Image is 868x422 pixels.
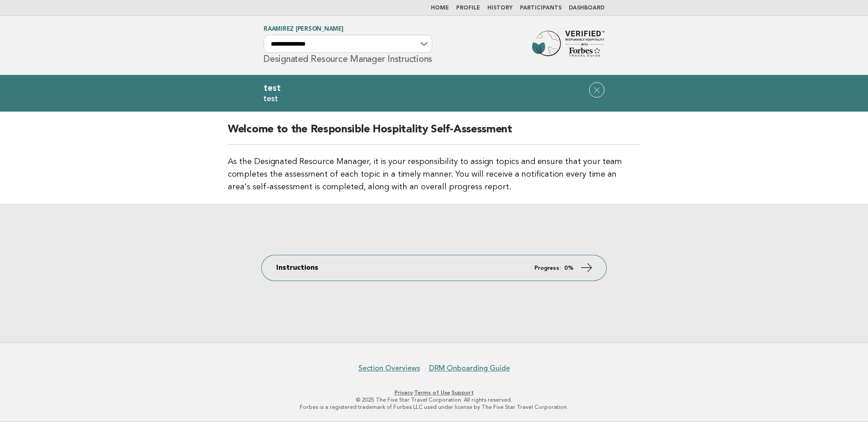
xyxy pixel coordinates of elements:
a: Dashboard [569,5,604,11]
strong: 0% [564,265,574,271]
p: © 2025 The Five Star Travel Corporation. All rights reserved. [157,396,711,403]
img: Forbes Travel Guide [532,31,604,60]
a: Home [431,5,449,11]
a: Privacy [395,389,413,396]
p: · · [157,389,711,396]
h1: Designated Resource Manager Instructions [264,27,432,64]
a: History [487,5,513,11]
h1: test [264,82,604,94]
p: As the Designated Resource Manager, it is your responsibility to assign topics and ensure that yo... [228,155,640,193]
a: Instructions Progress: 0% [262,255,606,281]
a: Raamirez [PERSON_NAME] [264,26,344,32]
a: Section Overviews [359,364,420,373]
h2: Welcome to the Responsible Hospitality Self-Assessment [228,122,640,145]
a: Profile [456,5,480,11]
a: DRM Onboarding Guide [429,364,510,373]
a: Terms of Use [414,389,450,396]
a: Participants [520,5,561,11]
a: Support [452,389,474,396]
em: Progress: [534,265,561,271]
p: test [264,94,604,104]
p: Forbes is a registered trademark of Forbes LLC used under license by The Five Star Travel Corpora... [157,403,711,411]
